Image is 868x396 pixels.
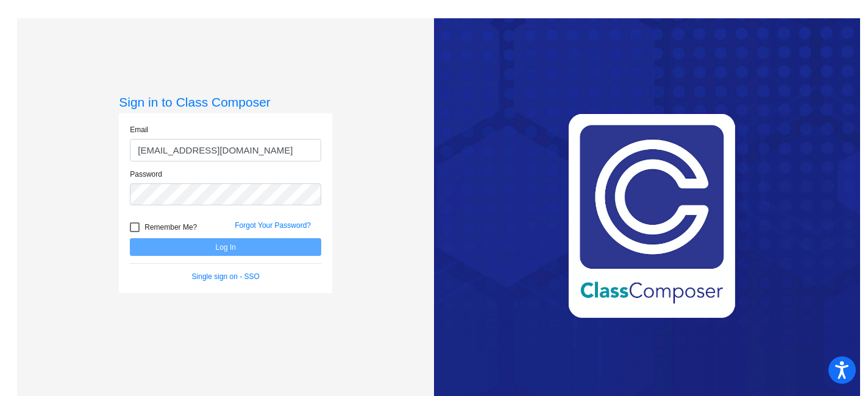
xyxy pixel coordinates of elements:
[130,169,162,180] label: Password
[119,94,332,110] h3: Sign in to Class Composer
[192,272,260,281] a: Single sign on - SSO
[235,221,311,230] a: Forgot Your Password?
[144,220,197,235] span: Remember Me?
[130,238,321,256] button: Log In
[130,124,148,135] label: Email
